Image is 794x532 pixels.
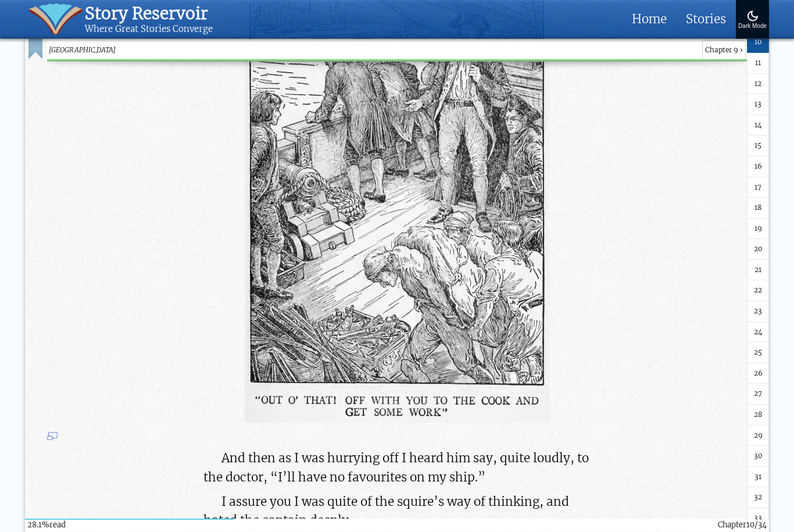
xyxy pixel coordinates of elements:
span: 19 [754,223,762,234]
img: Turn On Dark Mode [746,9,760,23]
span: 30 [754,451,763,462]
span: 21 [754,265,761,276]
div: read [27,520,66,531]
div: Chapter /34 [718,520,767,531]
span: 29 [754,430,763,441]
a: 16 [747,156,769,177]
a: 20 [747,239,769,260]
a: 24 [747,322,769,343]
a: 25 [747,342,769,363]
a: 26 [747,363,769,384]
span: 15 [754,140,761,151]
a: 30 [747,446,769,467]
span: 24 [754,327,763,338]
span: 23 [754,306,762,317]
a: 10 [747,32,769,53]
a: 31 [747,467,769,488]
a: 21 [747,260,769,281]
p: I assure you I was quite of the squire’s way of thinking, and hated the captain deeply. [203,493,591,530]
a: 12 [747,74,769,95]
span: 10 [754,37,762,48]
span: 33 [754,513,762,524]
span: [GEOGRAPHIC_DATA] [48,45,698,56]
img: icon of book with waver spilling out. [28,3,83,35]
a: 22 [747,280,769,301]
a: 19 [747,219,769,240]
span: 17 [754,182,761,193]
a: 23 [747,301,769,322]
span: 32 [754,492,762,503]
span: 31 [754,472,761,483]
a: 17 [747,177,769,198]
div: Story Reservoir [85,3,213,24]
a: 27 [747,384,769,405]
span: 11 [755,58,761,69]
span: 20 [754,244,763,255]
a: 13 [747,94,769,115]
span: 18 [754,202,762,213]
a: 14 [747,115,769,136]
a: 29 [747,426,769,447]
div: Where Great Stories Converge [85,24,213,35]
a: 18 [747,198,769,219]
p: And then as I was hurrying off I heard him say, quite loudly, to the doctor, “I’ll have no favour... [203,449,591,487]
span: 27 [754,388,762,399]
span: 12 [754,78,761,90]
span: 25 [754,347,762,358]
span: 26 [754,368,763,379]
span: 28 [754,409,763,420]
span: 10 [746,520,754,530]
a: 15 [747,135,769,156]
span: 28.1% [27,520,49,530]
a: 33 [747,508,769,529]
span: 22 [754,285,762,296]
div: Dark Mode [738,23,767,30]
a: 28 [747,405,769,426]
span: 16 [754,161,762,172]
span: 13 [754,99,761,110]
a: 32 [747,487,769,508]
span: Chapter 9 › [702,40,746,60]
span: 14 [754,120,762,131]
a: 11 [747,53,769,74]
